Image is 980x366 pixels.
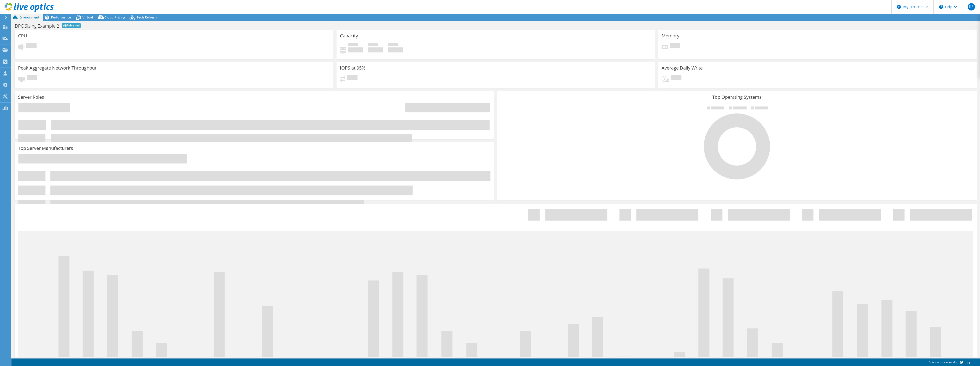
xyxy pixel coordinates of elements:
[348,47,363,52] h4: 0 GiB
[671,75,681,81] span: Pending
[368,43,378,47] span: Free
[662,33,679,38] h3: Memory
[15,24,59,28] h1: DPC Sizing Example 2
[18,146,73,151] h3: Top Server Manufacturers
[18,33,27,38] h3: CPU
[388,47,403,52] h4: 0 GiB
[347,75,358,81] span: Pending
[348,43,358,47] span: Used
[368,47,383,52] h4: 0 GiB
[662,65,703,70] h3: Average Daily Write
[939,5,943,9] svg: \n
[104,15,125,19] span: Cloud Pricing
[51,15,71,19] span: Performance
[62,23,81,28] span: Published
[340,65,366,70] h3: IOPS at 95%
[27,75,37,81] span: Pending
[388,43,398,47] span: Total
[968,3,975,10] span: DS
[670,43,680,49] span: Pending
[340,33,358,38] h3: Capacity
[18,95,44,100] h3: Server Roles
[501,95,973,100] h3: Top Operating Systems
[82,15,93,19] span: Virtual
[19,15,40,19] span: Environment
[137,15,157,19] span: Tech Refresh
[18,65,96,70] h3: Peak Aggregate Network Throughput
[26,43,37,49] span: Pending
[929,360,957,364] span: Share on social media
